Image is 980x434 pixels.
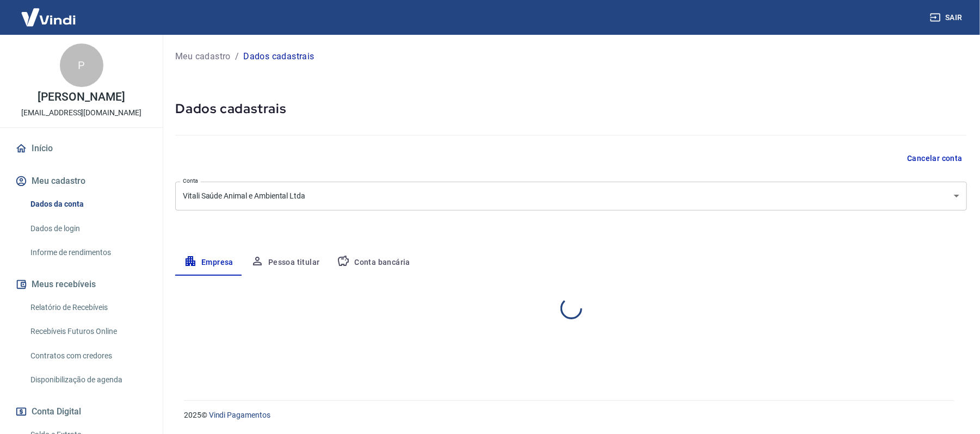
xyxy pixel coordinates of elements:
[243,50,314,63] p: Dados cadastrais
[26,369,150,391] a: Disponibilização de agenda
[175,250,242,276] button: Empresa
[26,320,150,343] a: Recebíveis Futuros Online
[13,169,150,193] button: Meu cadastro
[26,241,150,264] a: Informe de rendimentos
[209,411,270,419] a: Vindi Pagamentos
[38,91,125,103] p: [PERSON_NAME]
[242,250,329,276] button: Pessoa titular
[21,107,141,119] p: [EMAIL_ADDRESS][DOMAIN_NAME]
[184,410,954,421] p: 2025 ©
[13,137,150,160] a: Início
[903,148,967,169] button: Cancelar conta
[13,400,150,424] button: Conta Digital
[328,250,419,276] button: Conta bancária
[175,100,967,117] h5: Dados cadastrais
[26,193,150,215] a: Dados da conta
[183,177,198,185] label: Conta
[26,296,150,319] a: Relatório de Recebíveis
[13,272,150,296] button: Meus recebíveis
[175,50,231,63] a: Meu cadastro
[175,182,967,210] div: Vitali Saúde Animal e Ambiental Ltda
[26,345,150,367] a: Contratos com credores
[235,50,239,63] p: /
[60,44,103,87] div: P
[928,8,967,28] button: Sair
[13,1,84,34] img: Vindi
[26,218,150,240] a: Dados de login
